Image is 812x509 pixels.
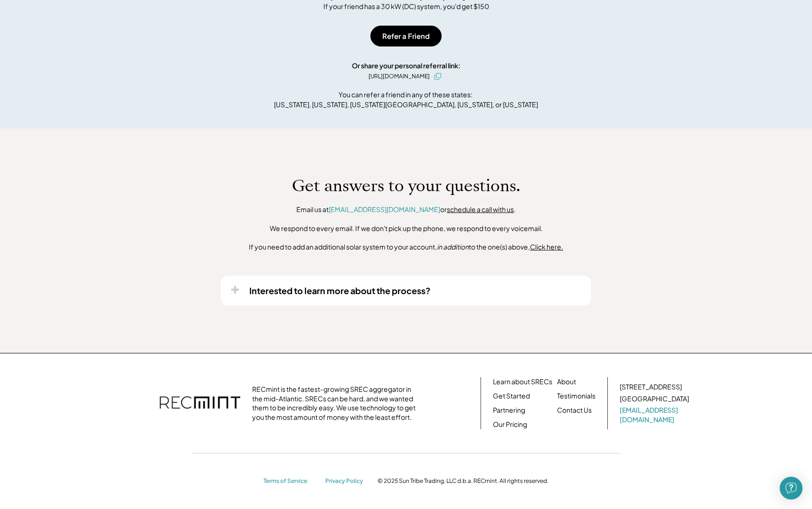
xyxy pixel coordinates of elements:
[557,406,592,415] a: Contact Us
[493,406,525,415] a: Partnering
[274,90,538,110] div: You can refer a friend in any of these states: [US_STATE], [US_STATE], [US_STATE][GEOGRAPHIC_DATA...
[557,377,576,387] a: About
[252,385,421,422] div: RECmint is the fastest-growing SREC aggregator in the mid-Atlantic. SRECs can be hard, and we wan...
[530,242,563,251] u: Click here.
[264,477,316,485] a: Terms of Service
[160,387,240,420] img: recmint-logotype%403x.png
[557,391,595,401] a: Testimonials
[329,205,440,213] a: [EMAIL_ADDRESS][DOMAIN_NAME]
[620,382,682,392] div: [STREET_ADDRESS]
[620,394,689,404] div: [GEOGRAPHIC_DATA]
[370,26,442,46] button: Refer a Friend
[493,420,527,429] a: Our Pricing
[270,224,543,233] div: We respond to every email. If we don't pick up the phone, we respond to every voicemail.
[249,285,431,296] div: Interested to learn more about the process?
[493,391,530,401] a: Get Started
[325,477,368,485] a: Privacy Policy
[378,477,548,485] div: © 2025 Sun Tribe Trading, LLC d.b.a. RECmint. All rights reserved.
[780,477,803,500] div: Open Intercom Messenger
[437,242,469,251] em: in addition
[447,205,514,213] a: schedule a call with us
[620,406,691,424] a: [EMAIL_ADDRESS][DOMAIN_NAME]
[296,205,516,214] div: Email us at or .
[432,71,444,82] button: click to copy
[368,72,430,81] div: [URL][DOMAIN_NAME]
[292,176,520,196] h1: Get answers to your questions.
[352,61,461,71] div: Or share your personal referral link:
[249,242,563,252] div: If you need to add an additional solar system to your account, to the one(s) above,
[493,377,552,387] a: Learn about SRECs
